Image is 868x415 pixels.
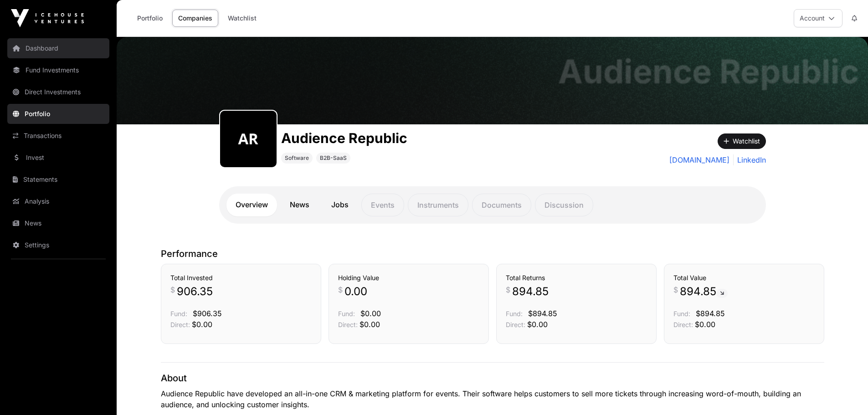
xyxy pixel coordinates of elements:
[673,284,678,295] span: $
[696,309,725,318] span: $894.85
[338,321,358,328] span: Direct:
[718,133,766,149] button: Watchlist
[161,388,824,410] p: Audience Republic have developed an all-in-one CRM & marketing platform for events. Their softwar...
[695,320,715,329] span: $0.00
[361,194,404,216] p: Events
[320,154,347,162] span: B2B-SaaS
[193,309,222,318] span: $906.35
[338,310,355,318] span: Fund:
[7,213,109,233] a: News
[733,154,766,165] a: LinkedIn
[170,310,187,318] span: Fund:
[161,372,824,384] p: About
[512,284,549,299] span: 894.85
[7,148,109,168] a: Invest
[285,154,309,162] span: Software
[170,273,312,282] h3: Total Invested
[794,9,842,27] button: Account
[506,273,647,282] h3: Total Returns
[7,60,109,80] a: Fund Investments
[680,284,728,299] span: 894.85
[7,169,109,190] a: Statements
[170,321,190,328] span: Direct:
[344,284,367,299] span: 0.00
[177,284,213,299] span: 906.35
[226,194,277,216] a: Overview
[224,114,273,164] img: audience-republic334.png
[281,130,407,146] h1: Audience Republic
[192,320,212,329] span: $0.00
[360,309,381,318] span: $0.00
[506,310,523,318] span: Fund:
[161,247,824,260] p: Performance
[170,284,175,295] span: $
[7,126,109,146] a: Transactions
[11,9,84,27] img: Icehouse Ventures Logo
[527,320,548,329] span: $0.00
[222,10,262,27] a: Watchlist
[558,55,859,88] h1: Audience Republic
[360,320,380,329] span: $0.00
[131,10,169,27] a: Portfolio
[172,10,218,27] a: Companies
[669,154,729,165] a: [DOMAIN_NAME]
[338,273,479,282] h3: Holding Value
[281,194,318,216] a: News
[673,273,815,282] h3: Total Value
[673,310,690,318] span: Fund:
[535,194,593,216] p: Discussion
[322,194,358,216] a: Jobs
[7,38,109,58] a: Dashboard
[822,371,868,415] iframe: Chat Widget
[7,191,109,211] a: Analysis
[506,321,525,328] span: Direct:
[528,309,557,318] span: $894.85
[7,235,109,255] a: Settings
[7,82,109,102] a: Direct Investments
[117,37,868,124] img: Audience Republic
[408,194,468,216] p: Instruments
[506,284,510,295] span: $
[7,104,109,124] a: Portfolio
[673,321,693,328] span: Direct:
[472,194,531,216] p: Documents
[338,284,343,295] span: $
[226,194,759,216] nav: Tabs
